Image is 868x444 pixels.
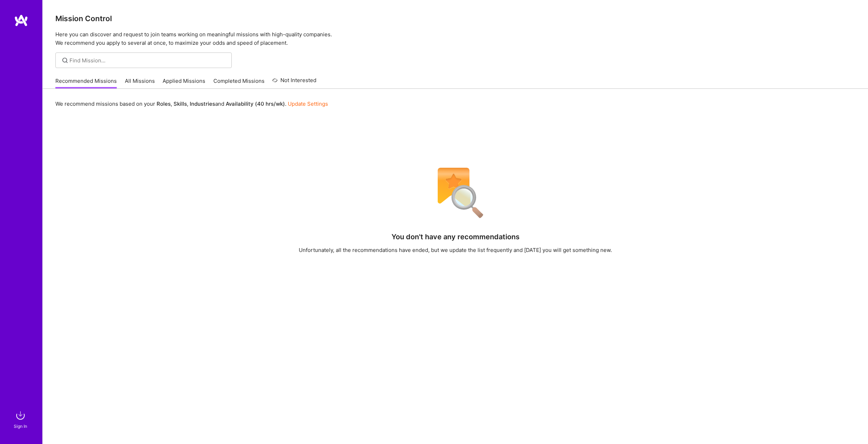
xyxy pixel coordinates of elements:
h3: Mission Control [55,14,855,23]
a: sign inSign In [15,408,28,430]
img: logo [14,14,28,27]
a: Not Interested [272,76,316,89]
div: Sign In [14,423,27,430]
b: Roles [157,100,171,107]
a: Recommended Missions [55,77,117,89]
p: We recommend missions based on your , , and . [55,100,328,107]
a: All Missions [125,77,155,89]
b: Availability (40 hrs/wk) [226,100,285,107]
a: Completed Missions [213,77,265,89]
a: Applied Missions [163,77,205,89]
p: Here you can discover and request to join teams working on meaningful missions with high-quality ... [55,30,855,47]
h4: You don't have any recommendations [391,233,520,241]
div: Unfortunately, all the recommendations have ended, but we update the list frequently and [DATE] y... [299,246,612,254]
b: Industries [190,100,215,107]
input: Find Mission... [69,57,226,64]
img: No Results [425,163,485,223]
a: Update Settings [288,100,328,107]
img: sign in [13,408,28,423]
i: icon SearchGrey [61,56,69,64]
b: Skills [174,100,187,107]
